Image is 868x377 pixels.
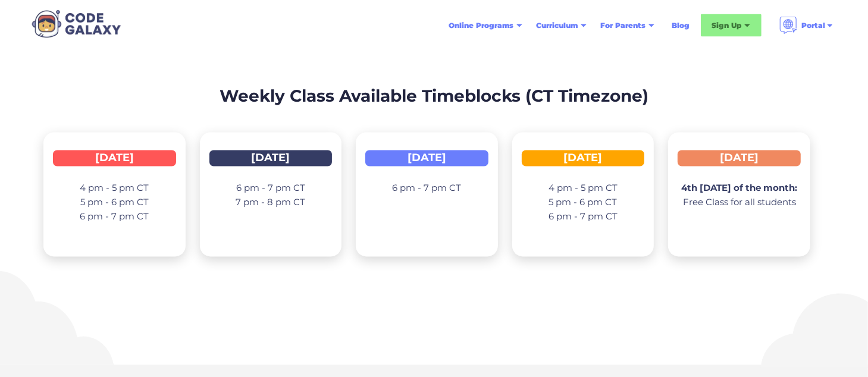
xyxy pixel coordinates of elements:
div: Curriculum [529,15,594,36]
div: Sign Up [701,14,762,37]
div: [DATE] [365,150,488,166]
div: [DATE] [209,150,333,166]
h2: Weekly Class Available Timeblocks (CT Timezone) [43,84,825,109]
p: 6 pm - 7 pm CT 7 pm - 8 pm CT [236,181,305,210]
p: 4 pm - 5 pm CT 5 pm - 6 pm CT 6 pm - 7 pm CT [549,181,618,224]
div: For Parents [601,20,646,32]
a: Blog [665,15,697,36]
p: Free Class for all students [681,181,797,210]
div: [DATE] [522,150,645,166]
p: 4 pm - 5 pm CT 5 pm - 6 pm CT 6 pm - 7 pm CT [80,181,149,224]
div: [DATE] [53,150,176,166]
p: 6 pm - 7 pm CT [393,181,462,196]
div: Curriculum [537,20,578,32]
div: Online Programs [442,15,529,36]
strong: 4th [DATE] of the month: [681,183,797,194]
div: Portal [802,20,826,32]
div: For Parents [594,15,662,36]
div: Sign Up [712,20,742,32]
div: Online Programs [449,20,514,32]
img: Cloud Illustration [749,284,868,368]
div: [DATE] [678,150,801,166]
div: Portal [772,12,841,39]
